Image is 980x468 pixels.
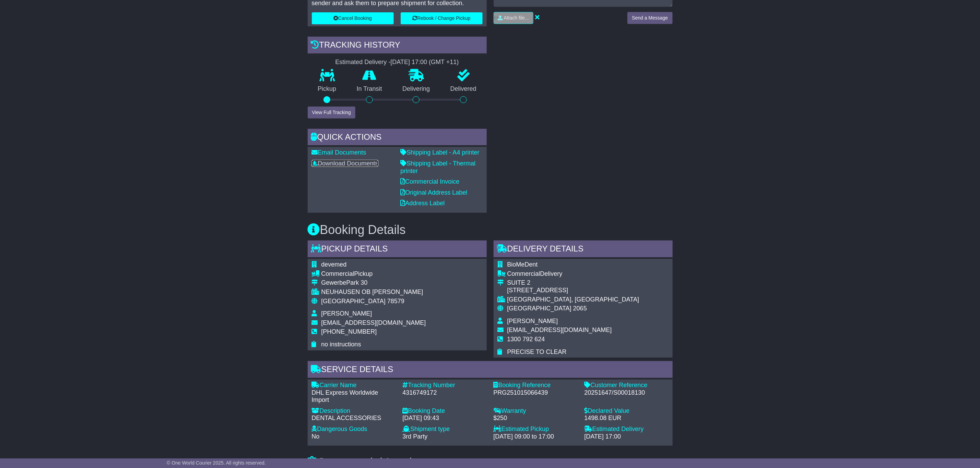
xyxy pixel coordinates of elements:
div: 1498.08 EUR [585,415,669,422]
div: Description [312,407,396,415]
div: Customer Reference [585,382,669,389]
div: Pickup [321,270,426,278]
span: No [312,433,320,440]
span: 1300 792 624 [507,336,545,343]
a: Address Label [401,200,445,207]
div: Service Details [308,361,673,380]
div: Carrier Name [312,382,396,389]
span: [PHONE_NUMBER] [321,328,377,335]
div: Pickup Details [308,241,487,259]
div: Estimated Delivery [585,426,669,433]
div: Dangerous Goods [312,426,396,433]
div: Declared Value [585,407,669,415]
div: [DATE] 17:00 (GMT +11) [391,59,459,66]
span: devemed [321,261,347,268]
div: GewerbePark 30 [321,279,426,287]
div: [DATE] 09:43 [403,415,487,422]
div: $250 [494,415,578,422]
a: Shipping Label - Thermal printer [401,160,476,174]
div: SUITE 2 [507,279,639,287]
div: Shipment type [403,426,487,433]
div: [DATE] 09:00 to 17:00 [494,433,578,441]
span: [PERSON_NAME] [321,310,372,317]
a: Shipping Label - A4 printer [401,149,480,156]
div: Quick Actions [308,129,487,147]
a: Email Documents [312,149,366,156]
div: Tracking history [308,37,487,55]
span: [EMAIL_ADDRESS][DOMAIN_NAME] [321,319,426,326]
button: Rebook / Change Pickup [401,12,483,24]
span: [GEOGRAPHIC_DATA] [321,298,386,305]
div: Estimated Delivery - [308,59,487,66]
div: PRG251015066439 [494,389,578,397]
button: Cancel Booking [312,12,394,24]
button: View Full Tracking [308,107,355,119]
span: [PERSON_NAME] [507,318,558,324]
div: Booking Date [403,407,487,415]
span: 3rd Party [403,433,428,440]
div: Delivery Details [494,241,673,259]
span: © One World Courier 2025. All rights reserved. [167,460,266,466]
div: Estimated Pickup [494,426,578,433]
div: [DATE] 17:00 [585,433,669,441]
div: Delivery [507,270,639,278]
span: Commercial [507,270,540,277]
h3: Booking Details [308,223,673,237]
span: [GEOGRAPHIC_DATA] [507,305,571,312]
p: In Transit [346,85,392,93]
a: Commercial Invoice [401,178,460,185]
span: PRECISE TO CLEAR [507,348,567,355]
button: Send a Message [627,12,672,24]
div: Warranty [494,407,578,415]
div: 4316749172 [403,389,487,397]
div: Booking Reference [494,382,578,389]
span: [EMAIL_ADDRESS][DOMAIN_NAME] [507,327,612,333]
div: [STREET_ADDRESS] [507,287,639,294]
span: Commercial [321,270,354,277]
div: DHL Express Worldwide Import [312,389,396,404]
span: no instructions [321,341,361,348]
a: Original Address Label [401,189,468,196]
div: 20251647/S00018130 [585,389,669,397]
div: [GEOGRAPHIC_DATA], [GEOGRAPHIC_DATA] [507,296,639,304]
span: 78579 [387,298,404,305]
p: Delivered [440,85,487,93]
p: Delivering [392,85,440,93]
div: DENTAL ACCESSORIES [312,415,396,422]
p: Pickup [308,85,347,93]
div: NEUHAUSEN OB [PERSON_NAME] [321,288,426,296]
span: 2065 [573,305,587,312]
div: Tracking Number [403,382,487,389]
span: BioMeDent [507,261,538,268]
a: Download Documents [312,160,378,167]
